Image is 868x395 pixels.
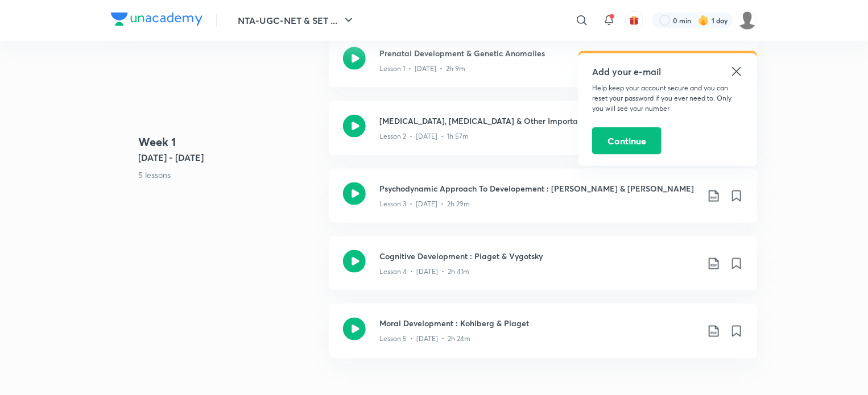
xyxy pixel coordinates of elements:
[379,182,698,194] h3: Psychodynamic Approach To Developement : [PERSON_NAME] & [PERSON_NAME]
[379,250,698,262] h3: Cognitive Development : Piaget & Vygotsky
[138,169,320,181] p: 5 lessons
[698,15,709,26] img: streak
[329,304,757,372] a: Moral Development : Kohlberg & PiagetLesson 5 • [DATE] • 2h 24m
[111,13,202,26] img: Company Logo
[111,13,202,29] a: Company Logo
[379,199,470,209] p: Lesson 3 • [DATE] • 2h 29m
[329,101,757,169] a: [MEDICAL_DATA], [MEDICAL_DATA] & Other Important Developmental ProblemsLesson 2 • [DATE] • 1h 57m
[592,83,743,114] p: Help keep your account secure and you can reset your password if you ever need to. Only you will ...
[379,131,469,142] p: Lesson 2 • [DATE] • 1h 57m
[629,15,639,26] img: avatar
[329,236,757,304] a: Cognitive Development : Piaget & VygotskyLesson 4 • [DATE] • 2h 41m
[379,334,470,344] p: Lesson 5 • [DATE] • 2h 24m
[379,115,698,127] h3: [MEDICAL_DATA], [MEDICAL_DATA] & Other Important Developmental Problems
[379,267,469,277] p: Lesson 4 • [DATE] • 2h 41m
[231,9,362,32] button: NTA-UGC-NET & SET ...
[329,169,757,236] a: Psychodynamic Approach To Developement : [PERSON_NAME] & [PERSON_NAME]Lesson 3 • [DATE] • 2h 29m
[625,11,643,30] button: avatar
[592,127,662,155] button: Continue
[592,65,743,78] h5: Add your e-mail
[138,151,320,164] h5: [DATE] - [DATE]
[329,34,757,101] a: Prenatal Development & Genetic AnomaliesLesson 1 • [DATE] • 2h 9m
[138,134,320,151] h4: Week 1
[379,318,698,330] h3: Moral Development : Kohlberg & Piaget
[738,11,757,30] img: Kumarica
[379,47,698,59] h3: Prenatal Development & Genetic Anomalies
[379,64,465,74] p: Lesson 1 • [DATE] • 2h 9m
